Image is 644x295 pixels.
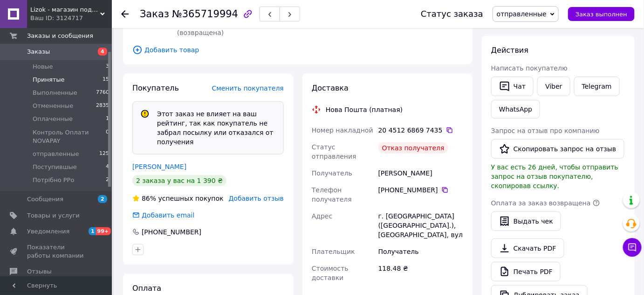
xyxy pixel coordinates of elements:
[421,9,483,19] div: Статус заказа
[33,102,73,110] span: Отмененные
[103,76,109,84] span: 15
[378,142,448,154] div: Отказ получателя
[106,176,109,184] span: 2
[378,185,463,195] div: [PHONE_NUMBER]
[141,211,196,220] div: Добавить email
[312,126,373,134] span: Номер накладной
[27,267,52,276] span: Отзывы
[491,262,561,281] a: Печать PDF
[141,227,202,237] div: [PHONE_NUMBER]
[312,84,349,92] span: Доставка
[575,11,627,18] span: Заказ выполнен
[537,77,570,96] a: Viber
[142,195,156,202] span: 86%
[497,10,547,18] span: отправленные
[312,248,355,255] span: Плательщик
[491,127,600,134] span: Запрос на отзыв про компанию
[312,143,356,160] span: Статус отправления
[377,260,465,286] div: 118.48 ₴
[27,243,86,260] span: Показатели работы компании
[132,175,226,186] div: 2 заказа у вас на 1 390 ₴
[89,227,96,235] span: 1
[377,243,465,260] div: Получатель
[491,211,561,231] button: Выдать чек
[491,100,540,119] a: WhatsApp
[378,126,463,135] div: 20 4512 6869 7435
[568,7,635,21] button: Заказ выполнен
[212,84,284,92] span: Сменить покупателя
[312,186,352,203] span: Телефон получателя
[96,227,111,235] span: 99+
[132,45,463,55] span: Добавить товар
[96,102,109,110] span: 2835
[623,238,642,257] button: Чат с покупателем
[27,195,63,204] span: Сообщения
[33,89,77,97] span: Выполненные
[33,128,106,145] span: Контроль Оплати NOVAPAY
[323,105,405,114] div: Нова Пошта (платная)
[491,64,568,72] span: Написать покупателю
[33,115,73,123] span: Оплаченные
[33,150,79,158] span: отправленные
[491,163,618,190] span: У вас есть 26 дней, чтобы отправить запрос на отзыв покупателю, скопировав ссылку.
[132,194,224,203] div: успешных покупок
[121,9,129,19] div: Вернуться назад
[312,169,352,177] span: Получатель
[312,265,349,281] span: Стоимость доставки
[30,6,100,14] span: Lizok - магазин подарков
[33,176,74,184] span: Потрібно РРо
[491,46,528,55] span: Действия
[131,211,196,220] div: Добавить email
[98,48,107,56] span: 4
[574,77,620,96] a: Telegram
[491,199,591,207] span: Оплата за заказ возвращена
[27,32,93,40] span: Заказы и сообщения
[99,150,109,158] span: 125
[140,8,169,20] span: Заказ
[33,76,65,84] span: Принятые
[491,77,534,96] button: Чат
[491,239,564,258] a: Скачать PDF
[106,115,109,123] span: 1
[98,195,107,203] span: 2
[27,227,69,236] span: Уведомления
[229,195,284,202] span: Добавить отзыв
[33,163,77,171] span: Поступившые
[33,63,53,71] span: Новые
[27,48,50,56] span: Заказы
[30,14,112,22] div: Ваш ID: 3124717
[27,211,80,220] span: Товары и услуги
[132,84,179,92] span: Покупатель
[377,165,465,182] div: [PERSON_NAME]
[377,208,465,243] div: г. [GEOGRAPHIC_DATA] ([GEOGRAPHIC_DATA].), [GEOGRAPHIC_DATA], вул
[106,163,109,171] span: 4
[132,284,161,293] span: Оплата
[106,128,109,145] span: 0
[96,89,109,97] span: 7760
[106,63,109,71] span: 3
[172,8,238,20] span: №365719994
[312,212,332,220] span: Адрес
[153,109,280,147] div: Этот заказ не влияет на ваш рейтинг, так как покупатель не забрал посылку или отказался от получения
[132,163,186,170] a: [PERSON_NAME]
[491,139,624,159] button: Скопировать запрос на отзыв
